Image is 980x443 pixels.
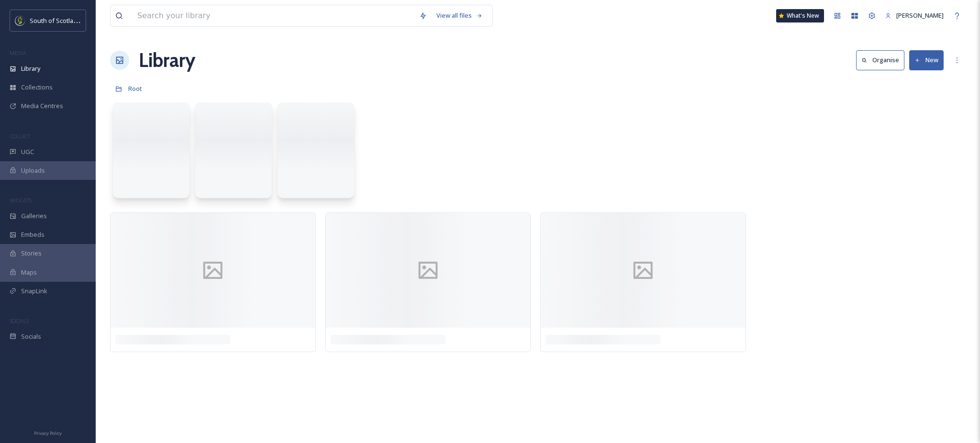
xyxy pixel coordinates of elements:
span: Galleries [21,211,47,221]
span: [PERSON_NAME] [896,11,944,20]
span: Root [128,84,142,93]
button: New [909,50,944,70]
a: What's New [776,9,824,22]
span: Embeds [21,230,45,239]
span: SOCIALS [10,317,29,324]
span: COLLECT [10,133,30,140]
span: SnapLink [21,287,47,296]
a: Root [128,83,142,94]
a: View all files [432,6,488,25]
a: [PERSON_NAME] [880,6,948,25]
span: South of Scotland Destination Alliance [30,16,139,25]
span: Media Centres [21,101,63,111]
span: MEDIA [10,49,26,56]
span: WIDGETS [10,197,32,204]
span: Maps [21,268,37,277]
span: Socials [21,332,41,341]
a: Library [139,46,195,75]
button: Organise [856,50,904,70]
a: Organise [856,50,909,70]
span: Privacy Policy [34,430,62,436]
img: images.jpeg [15,16,25,25]
a: Privacy Policy [34,427,62,438]
span: Collections [21,83,53,92]
span: Uploads [21,166,45,175]
span: Library [21,64,40,73]
span: UGC [21,147,34,156]
span: Stories [21,249,42,258]
input: Search your library [133,5,414,26]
